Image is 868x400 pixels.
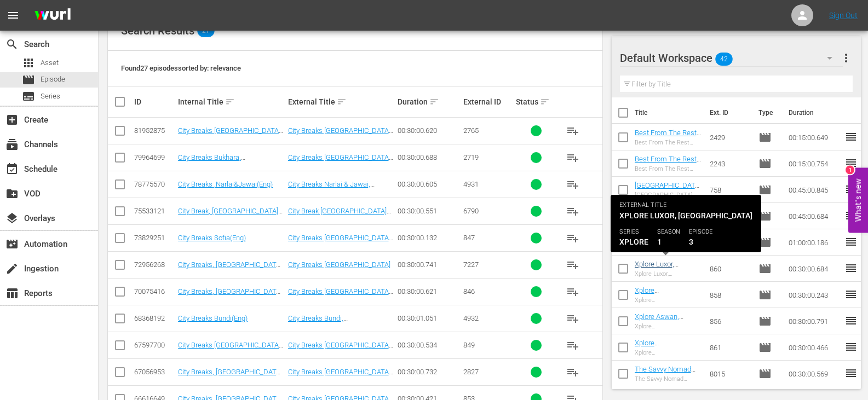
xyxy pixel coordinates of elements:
span: reorder [844,262,858,275]
a: City Breaks Bundi, [GEOGRAPHIC_DATA] [288,314,354,331]
div: 79964699 [134,153,175,161]
td: 00:30:00.466 [784,334,844,361]
div: Best From The Rest [GEOGRAPHIC_DATA] [635,139,702,146]
div: 78775570 [134,180,175,188]
div: 67597700 [134,341,175,349]
span: sort [429,97,439,107]
div: 00:30:00.688 [398,153,460,161]
span: Episode [758,262,772,275]
span: Overlays [5,212,19,225]
span: Episode [758,341,772,354]
a: City Breaks Narlai & Jawai, [GEOGRAPHIC_DATA] [288,180,375,196]
a: City Breaks, [GEOGRAPHIC_DATA] (Eng) [178,287,282,304]
div: 00:30:00.132 [398,234,460,242]
span: reorder [844,288,858,301]
span: Automation [5,237,19,251]
th: Type [752,97,782,128]
td: 00:15:00.649 [784,124,844,150]
span: 7227 [463,260,479,269]
span: Search Results [121,24,194,37]
button: more_vert [840,45,853,71]
div: Xplore [GEOGRAPHIC_DATA], [GEOGRAPHIC_DATA] [635,323,702,330]
span: playlist_add [566,285,579,298]
span: Channels [5,138,19,151]
span: playlist_add [566,151,579,164]
span: menu [7,9,20,22]
td: 01:00:00.186 [784,229,844,256]
a: City Breaks Sofia(Eng) [178,234,246,242]
th: Duration [782,97,848,128]
a: City Breaks, [GEOGRAPHIC_DATA] ( Eng) [178,260,282,277]
div: 00:30:01.051 [398,314,460,322]
a: All I Want For Christmas (DU) [635,234,683,250]
button: playlist_add [560,305,586,332]
span: playlist_add [566,366,579,379]
div: Internal Title [178,95,284,108]
span: reorder [844,340,858,353]
span: 2719 [463,153,479,161]
a: City Breaks [GEOGRAPHIC_DATA], [GEOGRAPHIC_DATA] [288,126,393,143]
span: Series [22,90,35,103]
div: External Title [288,95,394,108]
span: Episode [758,315,772,328]
div: ID [134,97,175,106]
div: 73829251 [134,234,175,242]
a: Xplore Luxor, [GEOGRAPHIC_DATA] (DU) [635,260,701,285]
span: 6790 [463,207,479,215]
span: 2765 [463,126,479,135]
a: City Breaks Bundi(Eng) [178,314,248,322]
div: Best From The Rest Maltese Experiences [635,165,702,172]
a: Best From The Rest Taiwan (DU) [635,129,701,145]
span: playlist_add [566,205,579,218]
span: Episode [758,131,772,144]
a: City Breaks [GEOGRAPHIC_DATA], [GEOGRAPHIC_DATA] [288,153,393,170]
span: sort [540,97,550,107]
button: playlist_add [560,332,586,358]
span: 42 [715,48,733,71]
a: City Breaks, [GEOGRAPHIC_DATA](Eng) [178,368,282,384]
button: playlist_add [560,171,586,198]
a: Xplore [GEOGRAPHIC_DATA], [GEOGRAPHIC_DATA] (DU) [635,339,701,380]
td: 860 [705,256,754,282]
a: City Breaks [GEOGRAPHIC_DATA], [GEOGRAPHIC_DATA] [288,287,393,304]
span: 849 [463,341,475,349]
span: sort [225,97,235,107]
div: [GEOGRAPHIC_DATA],[GEOGRAPHIC_DATA] [635,192,702,199]
div: 1 [846,165,854,174]
a: City Break [GEOGRAPHIC_DATA] [GEOGRAPHIC_DATA] [288,207,391,223]
td: 856 [705,308,754,334]
button: playlist_add [560,118,586,144]
span: reorder [844,235,858,248]
a: City Breaks [GEOGRAPHIC_DATA], [GEOGRAPHIC_DATA] [288,234,393,250]
span: Series [41,91,60,102]
span: playlist_add [566,231,579,245]
a: City Breaks [GEOGRAPHIC_DATA], [GEOGRAPHIC_DATA] [288,341,393,357]
div: 00:30:00.534 [398,341,460,349]
span: 4931 [463,180,479,188]
a: City Breaks [GEOGRAPHIC_DATA], [GEOGRAPHIC_DATA](Eng) [178,341,283,357]
span: Episode [22,73,35,86]
button: playlist_add [560,359,586,385]
span: Episode [758,367,772,380]
td: 00:30:00.243 [784,282,844,308]
span: reorder [844,367,858,380]
span: reorder [844,314,858,327]
div: 72956268 [134,260,175,269]
span: VOD [5,187,19,200]
th: Title [635,97,704,128]
span: Asset [22,56,35,69]
div: External ID [463,97,513,106]
div: 70075416 [134,287,175,295]
div: Duration [398,95,460,108]
span: Found 27 episodes sorted by: relevance [121,64,241,72]
a: Xplore [GEOGRAPHIC_DATA], [GEOGRAPHIC_DATA] (DU) [635,286,701,327]
span: playlist_add [566,178,579,191]
span: playlist_add [566,312,579,325]
span: reorder [844,209,858,222]
td: 8015 [705,361,754,387]
span: Schedule [5,163,19,176]
a: Sign Out [829,11,858,20]
div: Xplore Luxor, [GEOGRAPHIC_DATA] [635,270,702,277]
div: 00:30:00.620 [398,126,460,135]
span: playlist_add [566,339,579,352]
